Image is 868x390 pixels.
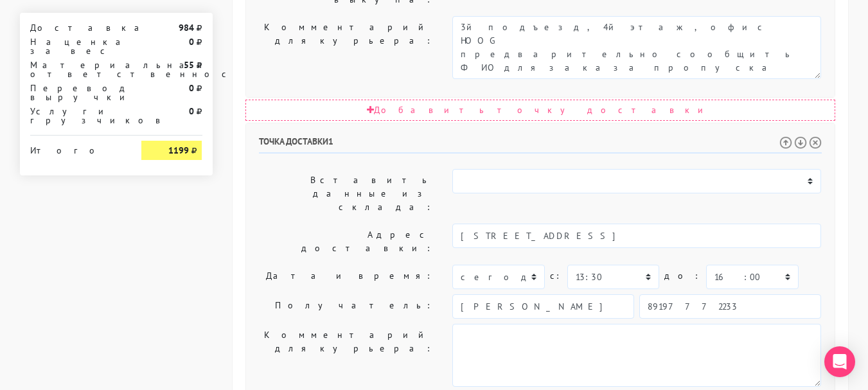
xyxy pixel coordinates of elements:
input: Телефон [639,294,821,319]
h6: Точка доставки [259,136,822,154]
div: Open Intercom Messenger [824,346,855,377]
label: Комментарий для курьера: [249,324,443,387]
label: Комментарий для курьера: [249,16,443,79]
div: Материальная ответственность [21,60,132,78]
strong: 0 [189,82,194,94]
label: Получатель: [249,294,443,319]
div: Перевод выручки [21,84,132,102]
label: до: [664,265,701,287]
textarea: 3й подъезд, 4й этаж, офис HOOG предварительно сообщить ФИО для заказа пропуска [452,16,821,79]
div: Доставка [21,23,132,32]
label: c: [550,265,562,287]
input: Имя [452,294,634,319]
strong: 1199 [168,145,189,156]
strong: 984 [179,22,194,33]
div: Итого [30,141,123,155]
span: 1 [328,136,333,147]
div: Наценка за вес [21,37,132,55]
div: Услуги грузчиков [21,107,132,125]
strong: 55 [184,59,194,71]
label: Адрес доставки: [249,224,443,260]
label: Дата и время: [249,265,443,289]
div: Добавить точку доставки [245,100,835,121]
label: Вставить данные из склада: [249,169,443,218]
strong: 0 [189,36,194,48]
strong: 0 [189,105,194,117]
